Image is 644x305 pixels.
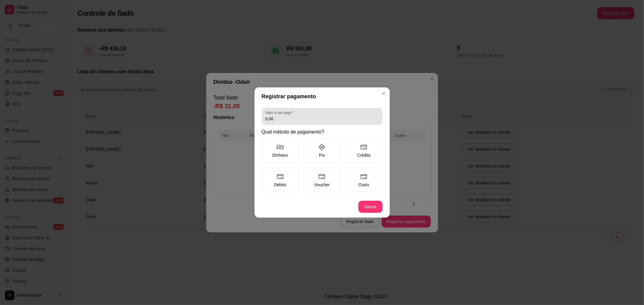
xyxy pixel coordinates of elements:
[262,168,299,192] label: Débito
[303,138,341,163] label: Pix
[345,168,383,192] label: Outro
[345,138,383,163] label: Crédito
[265,116,379,122] input: Valor a ser pago
[262,138,299,163] label: Dinheiro
[265,110,296,115] label: Valor a ser pago
[255,87,390,105] header: Registrar pagamento
[303,168,341,192] label: Voucher
[262,128,383,136] h2: Qual método de pagamento?
[358,201,383,213] button: Salvar
[379,89,389,98] button: Close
